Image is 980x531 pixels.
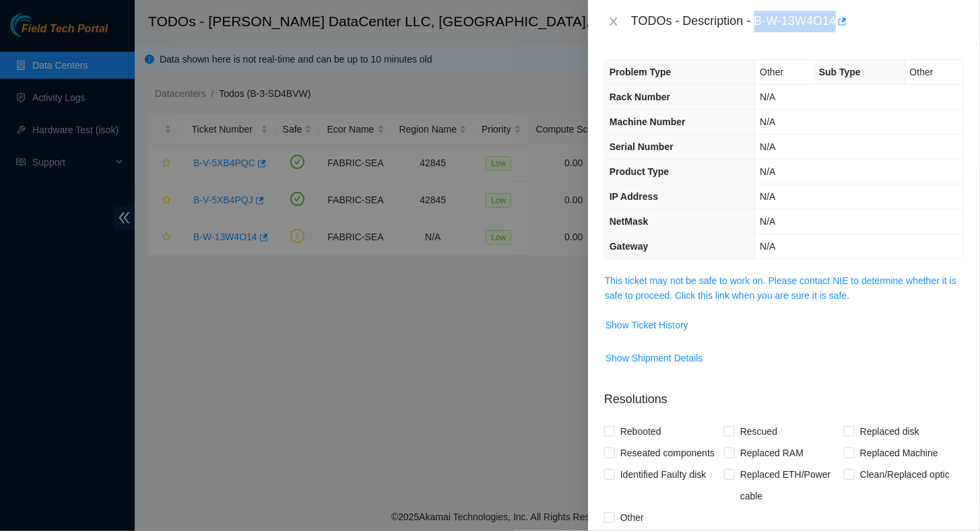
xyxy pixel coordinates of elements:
[760,67,783,77] span: Other
[606,351,703,365] span: Show Shipment Details
[760,92,775,102] span: N/A
[760,241,775,252] span: N/A
[615,507,649,528] span: Other
[610,67,672,77] span: Problem Type
[615,464,712,485] span: Identified Faulty disk
[760,216,775,227] span: N/A
[605,347,704,369] button: Show Shipment Details
[735,464,844,507] span: Replaced ETH/Power cable
[760,166,775,177] span: N/A
[735,421,783,442] span: Rescued
[610,191,658,202] span: IP Address
[615,442,720,464] span: Reseated components
[855,464,955,485] span: Clean/Replaced optic
[605,314,689,336] button: Show Ticket History
[605,275,956,301] a: This ticket may not be safe to work on. Please contact NIE to determine whether it is safe to pro...
[610,116,686,127] span: Machine Number
[760,141,775,152] span: N/A
[604,380,964,409] p: Resolutions
[735,442,809,464] span: Replaced RAM
[910,67,934,77] span: Other
[610,241,649,252] span: Gateway
[615,421,667,442] span: Rebooted
[606,318,688,332] span: Show Ticket History
[855,442,944,464] span: Replaced Machine
[610,92,670,102] span: Rack Number
[610,216,649,227] span: NetMask
[760,116,775,127] span: N/A
[610,166,669,177] span: Product Type
[819,67,861,77] span: Sub Type
[855,421,925,442] span: Replaced disk
[604,15,623,28] button: Close
[631,11,964,32] div: TODOs - Description - B-W-13W4O14
[610,141,674,152] span: Serial Number
[608,16,619,27] span: close
[760,191,775,202] span: N/A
